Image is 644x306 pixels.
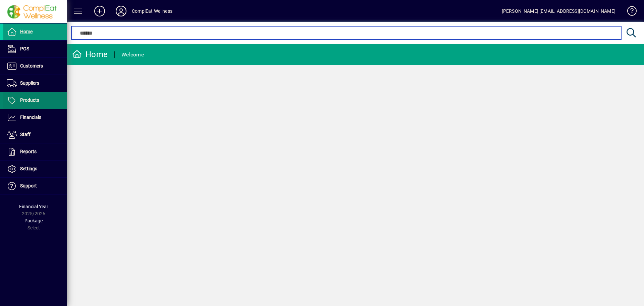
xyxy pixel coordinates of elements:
a: Customers [3,58,67,75]
a: Financials [3,109,67,126]
a: Staff [3,126,67,143]
button: Add [89,5,110,17]
span: Package [24,218,43,223]
button: Profile [110,5,132,17]
span: Reports [20,149,37,154]
a: Suppliers [3,75,67,92]
span: Settings [20,166,37,171]
a: Knowledge Base [622,1,636,23]
span: Home [20,29,33,34]
span: Suppliers [20,80,39,86]
a: Reports [3,143,67,160]
div: Welcome [121,49,144,60]
span: POS [20,46,29,51]
span: Financial Year [19,204,48,209]
span: Staff [20,132,31,137]
div: [PERSON_NAME] [EMAIL_ADDRESS][DOMAIN_NAME] [502,6,615,16]
div: ComplEat Wellness [132,6,172,16]
a: Settings [3,161,67,177]
a: POS [3,41,67,57]
div: Home [72,49,108,60]
span: Products [20,97,39,103]
a: Products [3,92,67,109]
span: Financials [20,115,41,120]
span: Customers [20,63,43,69]
span: Support [20,183,37,188]
a: Support [3,178,67,194]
